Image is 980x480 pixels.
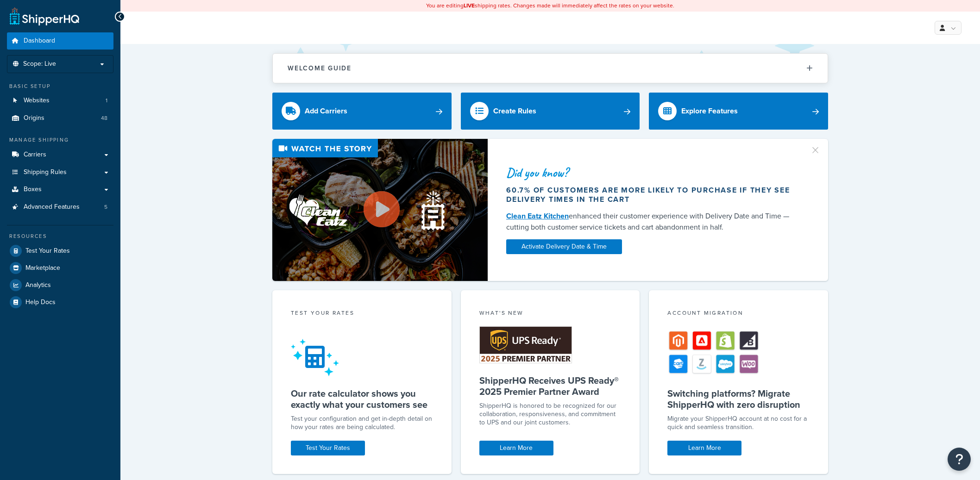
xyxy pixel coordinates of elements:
p: ShipperHQ is honored to be recognized for our collaboration, responsiveness, and commitment to UP... [479,402,622,427]
a: Help Docs [7,294,113,311]
h5: Switching platforms? Migrate ShipperHQ with zero disruption [667,388,810,410]
span: Analytics [25,281,51,289]
div: Explore Features [681,105,738,118]
h5: Our rate calculator shows you exactly what your customers see [291,388,433,410]
span: Websites [24,97,50,105]
span: Boxes [24,186,42,193]
span: Shipping Rules [24,168,67,176]
h5: ShipperHQ Receives UPS Ready® 2025 Premier Partner Award [479,375,622,397]
a: Test Your Rates [291,441,365,455]
div: enhanced their customer experience with Delivery Date and Time — cutting both customer service ti... [506,211,799,233]
span: 48 [101,114,107,122]
a: Clean Eatz Kitchen [506,211,569,221]
span: Help Docs [25,299,56,306]
div: Migrate your ShipperHQ account at no cost for a quick and seamless transition. [667,415,810,431]
a: Activate Delivery Date & Time [506,239,622,254]
a: Test Your Rates [7,243,113,259]
a: Analytics [7,277,113,293]
a: Marketplace [7,260,113,276]
div: Did you know? [506,166,799,179]
a: Dashboard [7,32,113,50]
img: Video thumbnail [272,139,488,281]
div: Create Rules [493,105,536,118]
a: Learn More [479,441,553,455]
a: Add Carriers [272,93,452,130]
div: Manage Shipping [7,136,113,144]
button: Welcome Guide [273,54,828,83]
a: Carriers [7,146,113,163]
a: Learn More [667,441,741,455]
button: Open Resource Center [948,448,971,471]
span: Carriers [24,151,46,159]
h2: Welcome Guide [288,65,352,72]
span: Marketplace [25,264,60,272]
li: Advanced Features [7,199,113,216]
div: Account Migration [667,309,810,319]
span: Advanced Features [24,203,80,211]
div: Test your rates [291,309,433,319]
span: 1 [106,97,107,105]
div: Resources [7,232,113,240]
span: Scope: Live [23,60,56,68]
a: Origins48 [7,110,113,127]
li: Websites [7,92,113,109]
div: What's New [479,309,622,319]
a: Shipping Rules [7,164,113,181]
div: Test your configuration and get in-depth detail on how your rates are being calculated. [291,415,433,431]
div: Add Carriers [305,105,347,118]
li: Origins [7,110,113,127]
div: Basic Setup [7,82,113,90]
b: LIVE [464,1,475,10]
a: Advanced Features5 [7,199,113,216]
span: Dashboard [24,37,55,45]
span: Origins [24,114,44,122]
a: Websites1 [7,92,113,109]
div: 60.7% of customers are more likely to purchase if they see delivery times in the cart [506,186,799,204]
a: Create Rules [461,93,640,130]
span: Test Your Rates [25,247,70,255]
a: Boxes [7,181,113,198]
a: Explore Features [649,93,828,130]
span: 5 [104,203,107,211]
